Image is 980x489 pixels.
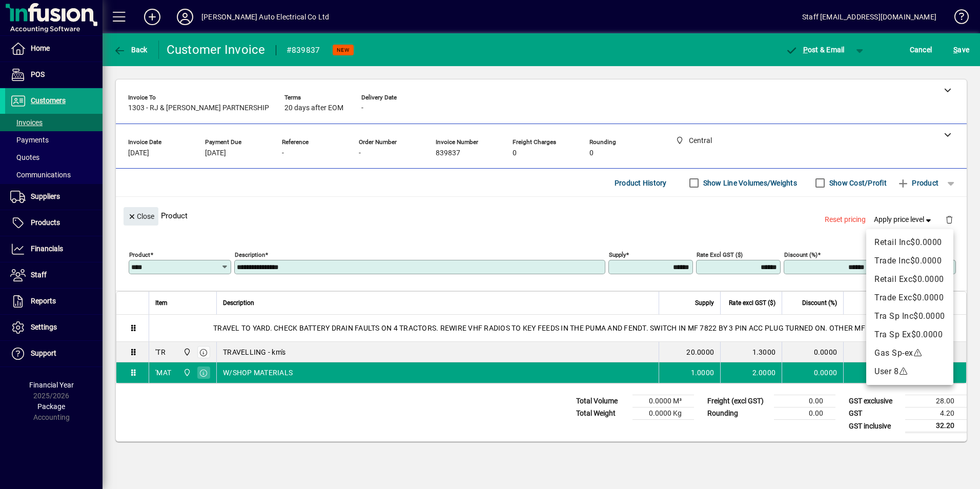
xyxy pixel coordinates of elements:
[913,311,945,321] span: $0.0000
[874,330,911,339] span: Tra Sp Ex
[874,274,912,284] span: Retail Exc
[911,330,943,339] span: $0.0000
[912,293,944,302] span: $0.0000
[910,256,942,266] span: $0.0000
[874,366,899,376] span: User 8
[874,237,910,247] span: Retail Inc
[912,274,944,284] span: $0.0000
[910,237,942,247] span: $0.0000
[874,348,913,358] span: Gas Sp-ex
[874,293,912,302] span: Trade Exc
[874,256,910,266] span: Trade Inc
[874,311,913,321] span: Tra Sp Inc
